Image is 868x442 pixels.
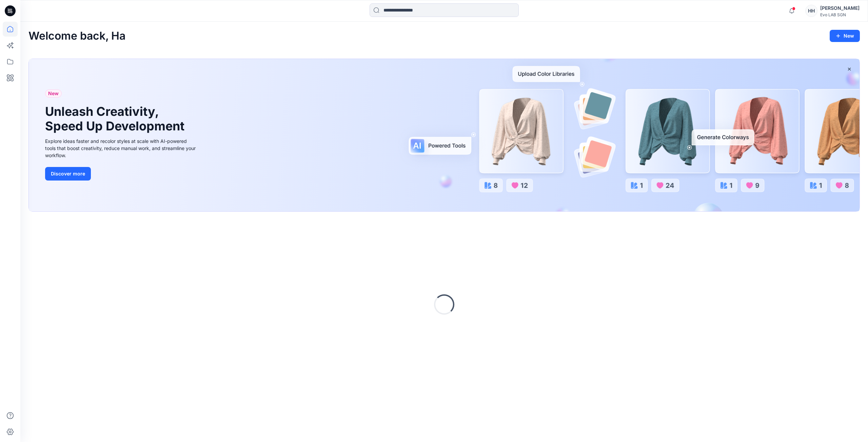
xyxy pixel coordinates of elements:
[45,104,188,133] h1: Unleash Creativity, Speed Up Development
[45,167,198,181] a: Discover more
[820,4,860,12] div: [PERSON_NAME]
[45,138,198,159] div: Explore ideas faster and recolor styles at scale with AI-powered tools that boost creativity, red...
[830,30,860,42] button: New
[45,167,91,181] button: Discover more
[820,12,860,17] div: Evo LAB SGN
[48,89,59,98] span: New
[805,5,817,17] div: HH
[28,30,125,42] h2: Welcome back, Ha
